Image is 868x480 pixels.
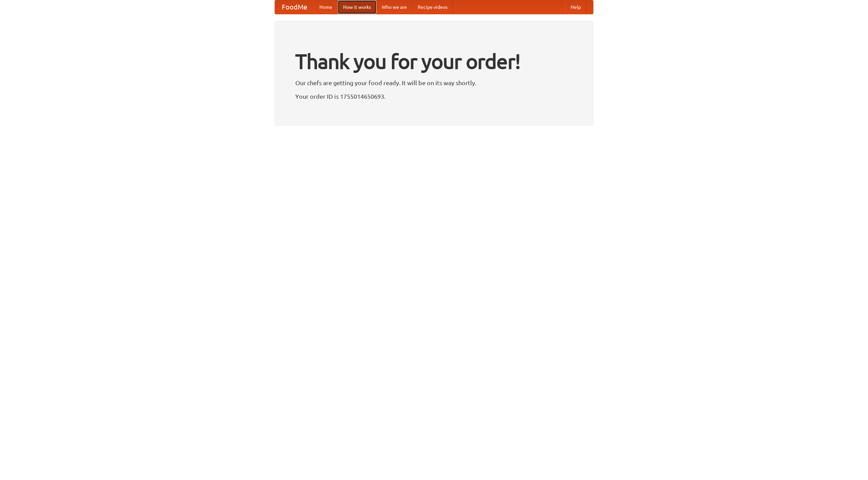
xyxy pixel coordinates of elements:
[338,0,376,14] a: How it works
[314,0,338,14] a: Home
[295,45,573,78] h1: Thank you for your order!
[376,0,412,14] a: Who we are
[275,0,314,14] a: FoodMe
[295,91,573,101] p: Your order ID is 1755014650693.
[295,78,573,88] p: Our chefs are getting your food ready. It will be on its way shortly.
[565,0,586,14] a: Help
[412,0,453,14] a: Recipe videos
